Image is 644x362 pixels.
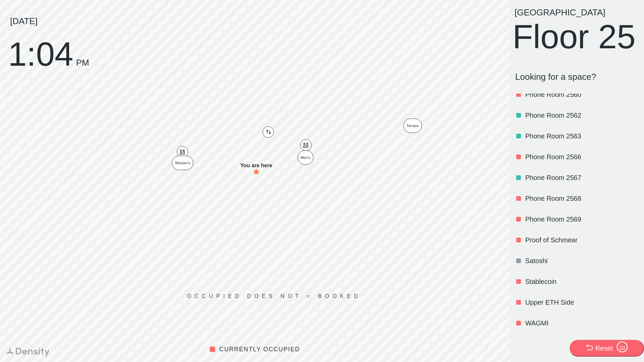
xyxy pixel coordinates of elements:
p: Phone Room 2568 [525,194,637,203]
p: WAGMI [525,318,637,328]
p: Phone Room 2560 [525,90,637,99]
p: Upper ETH Side [525,298,637,307]
button: Reset10 [570,340,644,357]
p: Phone Room 2569 [525,215,637,224]
p: Phone Room 2566 [525,152,637,162]
p: Phone Room 2562 [525,111,637,120]
p: Phone Room 2567 [525,173,637,182]
p: Phone Room 2563 [525,131,637,141]
div: Reset [595,344,613,353]
p: Looking for a space? [515,72,639,82]
div: 10 [616,345,628,351]
p: Proof of Schmear [525,235,637,245]
p: Stablecoin [525,277,637,286]
p: Satoshi [525,256,637,265]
